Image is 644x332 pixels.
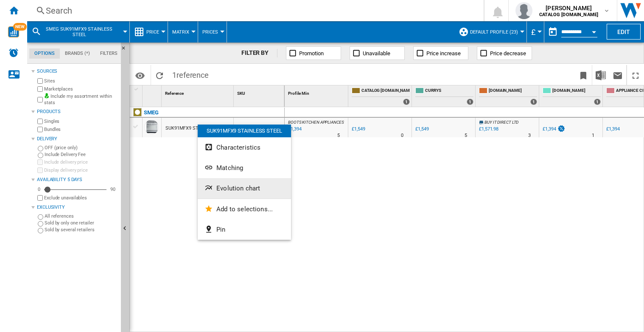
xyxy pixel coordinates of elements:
span: Evolution chart [216,184,260,192]
button: Matching [198,158,291,178]
button: Characteristics [198,137,291,158]
span: Pin [216,226,225,233]
button: Add to selections... [198,199,291,219]
div: SUK91MFX9 STAINLESS STEEL [198,125,291,137]
span: Add to selections... [216,205,273,213]
span: Matching [216,164,243,172]
button: Evolution chart [198,178,291,199]
span: Characteristics [216,144,260,151]
button: Pin... [198,219,291,240]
